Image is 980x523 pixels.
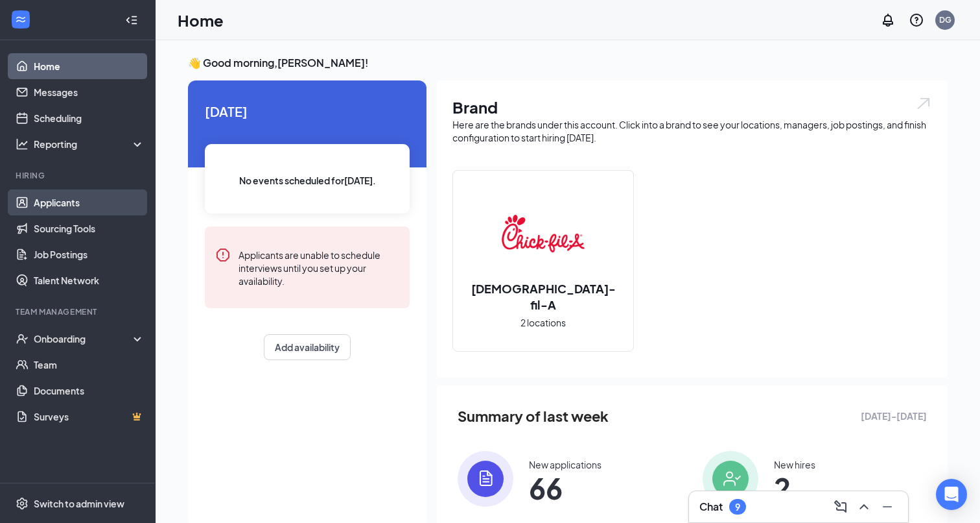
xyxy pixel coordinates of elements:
[188,56,948,70] h3: 👋 Good morning, [PERSON_NAME] !
[34,378,145,404] a: Documents
[502,192,585,275] img: Chick-fil-A
[909,12,924,28] svg: QuestionInfo
[34,241,145,267] a: Job Postings
[34,332,134,345] div: Onboarding
[520,315,566,330] span: 2 locations
[854,496,874,517] button: ChevronUp
[936,479,967,510] div: Open Intercom Messenger
[16,138,29,151] svg: Analysis
[16,306,142,317] div: Team Management
[264,334,351,360] button: Add availability
[239,247,399,287] div: Applicants are unable to schedule interviews until you set up your availability.
[529,458,601,471] div: New applications
[453,280,633,313] h2: [DEMOGRAPHIC_DATA]-fil-A
[458,451,513,507] img: icon
[34,352,145,378] a: Team
[856,499,872,515] svg: ChevronUp
[16,332,29,345] svg: UserCheck
[34,267,145,293] a: Talent Network
[877,496,898,517] button: Minimize
[125,14,138,27] svg: Collapse
[830,496,851,517] button: ComposeMessage
[452,118,932,144] div: Here are the brands under this account. Click into a brand to see your locations, managers, job p...
[14,13,27,26] svg: WorkstreamLogo
[774,476,815,500] span: 2
[861,409,927,423] span: [DATE] - [DATE]
[34,105,145,131] a: Scheduling
[939,14,951,25] div: DG
[16,497,29,510] svg: Settings
[34,215,145,241] a: Sourcing Tools
[34,53,145,79] a: Home
[458,405,609,428] span: Summary of last week
[915,96,932,111] img: open.6027fd2a22e1237b5b06.svg
[699,500,723,514] h3: Chat
[239,173,376,188] span: No events scheduled for [DATE] .
[880,499,895,515] svg: Minimize
[215,247,231,263] svg: Error
[205,101,410,121] span: [DATE]
[34,189,145,215] a: Applicants
[703,451,758,507] img: icon
[34,79,145,105] a: Messages
[452,96,932,118] h1: Brand
[178,9,224,31] h1: Home
[34,138,145,151] div: Reporting
[34,404,145,430] a: SurveysCrown
[34,497,124,510] div: Switch to admin view
[774,458,815,471] div: New hires
[880,12,896,28] svg: Notifications
[833,499,848,515] svg: ComposeMessage
[529,476,601,500] span: 66
[16,170,142,181] div: Hiring
[735,502,740,513] div: 9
